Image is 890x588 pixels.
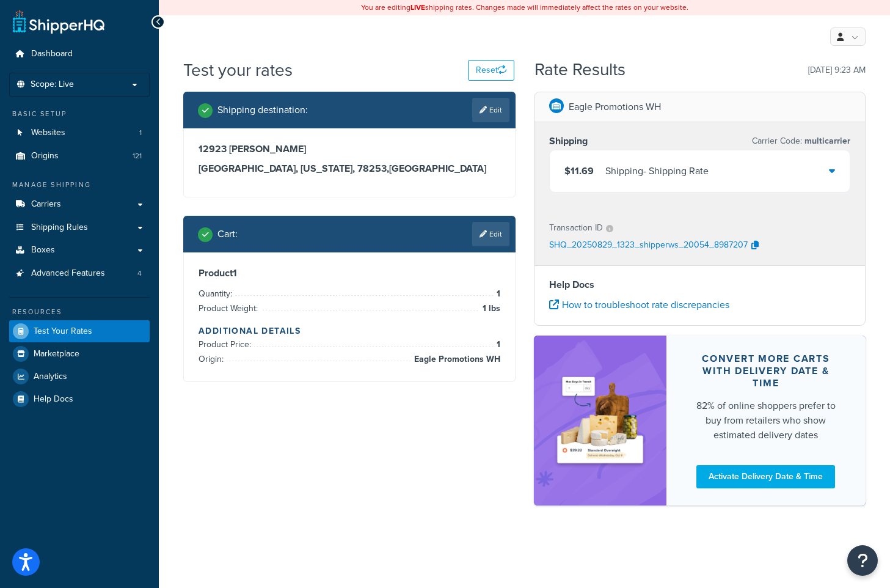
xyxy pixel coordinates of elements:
[34,326,92,337] span: Test Your Rates
[199,287,235,300] span: Quantity:
[9,262,150,285] a: Advanced Features4
[9,307,150,317] div: Resources
[34,394,73,405] span: Help Docs
[494,337,500,352] span: 1
[34,372,67,382] span: Analytics
[410,2,425,13] b: LIVE
[217,229,238,240] h2: Cart :
[696,465,835,488] a: Activate Delivery Date & Time
[217,105,308,116] h2: Shipping destination :
[183,58,293,82] h1: Test your rates
[9,122,150,144] a: Websites1
[549,277,851,292] h4: Help Docs
[534,61,626,79] h2: Rate Results
[9,122,150,144] li: Websites
[847,545,878,576] button: Open Resource Center
[9,109,150,119] div: Basic Setup
[139,128,142,138] span: 1
[9,343,150,365] a: Marketplace
[564,164,594,178] span: $11.69
[133,151,142,161] span: 121
[31,245,55,255] span: Boxes
[9,262,150,285] li: Advanced Features
[472,222,509,246] a: Edit
[549,298,729,312] a: How to troubleshoot rate discrepancies
[569,98,661,116] p: Eagle Promotions WH
[9,43,150,65] a: Dashboard
[696,399,836,443] div: 82% of online shoppers prefer to buy from retailers who show estimated delivery dates
[9,193,150,216] a: Carriers
[137,268,142,279] span: 4
[752,133,850,150] p: Carrier Code:
[9,366,150,388] a: Analytics
[468,60,514,81] button: Reset
[199,353,227,366] span: Origin:
[31,49,73,59] span: Dashboard
[31,128,65,138] span: Websites
[552,354,648,487] img: feature-image-ddt-36eae7f7280da8017bfb280eaccd9c446f90b1fe08728e4019434db127062ab4.png
[802,134,850,147] span: multicarrier
[480,301,500,316] span: 1 lbs
[199,325,500,337] h4: Additional Details
[472,98,509,122] a: Edit
[9,180,150,190] div: Manage Shipping
[31,151,59,161] span: Origins
[199,143,500,155] h3: 12923 [PERSON_NAME]
[199,267,500,279] h3: Product 1
[199,302,261,315] span: Product Weight:
[411,352,500,367] span: Eagle Promotions WH
[199,338,254,351] span: Product Price:
[696,353,836,389] div: Convert more carts with delivery date & time
[199,163,500,175] h3: [GEOGRAPHIC_DATA], [US_STATE], 78253 , [GEOGRAPHIC_DATA]
[549,237,748,255] p: SHQ_20250829_1323_shipperws_20054_8987207
[31,268,105,279] span: Advanced Features
[605,163,709,180] div: Shipping - Shipping Rate
[9,320,150,342] a: Test Your Rates
[9,145,150,167] a: Origins121
[9,216,150,239] a: Shipping Rules
[494,287,500,301] span: 1
[9,239,150,262] a: Boxes
[808,62,866,79] p: [DATE] 9:23 AM
[549,135,588,147] h3: Shipping
[31,199,61,210] span: Carriers
[31,222,88,233] span: Shipping Rules
[9,388,150,410] a: Help Docs
[9,145,150,167] li: Origins
[31,79,74,90] span: Scope: Live
[34,349,79,359] span: Marketplace
[549,219,603,237] p: Transaction ID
